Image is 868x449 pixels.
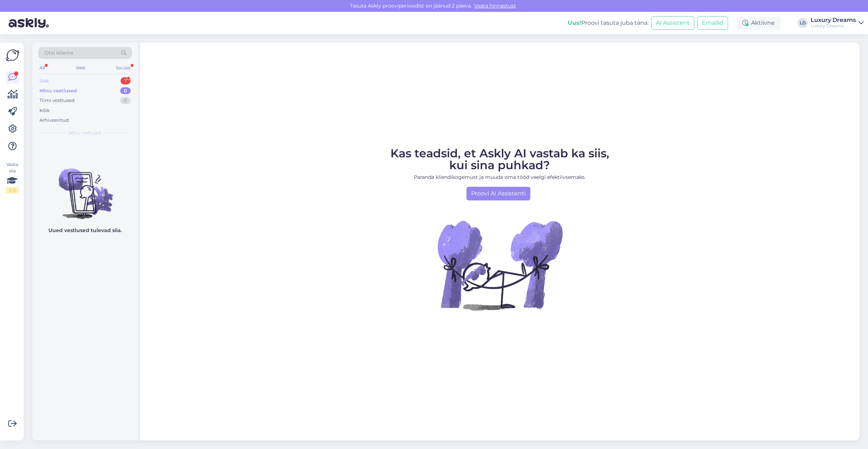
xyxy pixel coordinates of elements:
div: Tiimi vestlused [39,97,75,104]
img: No chats [32,156,138,220]
a: Vaata hinnastust [472,3,518,9]
a: Proovi AI Assistenti [466,187,530,200]
span: Otsi kliente [44,49,73,57]
div: Uus [39,77,48,84]
div: Arhiveeritud [39,117,69,124]
div: Web [74,63,87,73]
div: 0 [120,87,131,94]
div: Socials [114,63,132,73]
button: Emailid [697,16,728,30]
div: 1 / 3 [6,187,19,194]
span: Kas teadsid, et Askly AI vastab ka siis, kui sina puhkad? [390,146,609,172]
button: AI Assistent [651,16,694,30]
div: Aktiivne [737,17,780,29]
div: LD [798,18,808,28]
div: 0 [120,97,131,104]
p: Paranda kliendikogemust ja muuda oma tööd veelgi efektiivsemaks. [390,173,609,181]
p: Uued vestlused tulevad siia. [48,227,122,234]
div: Vaata siia [6,161,19,194]
div: Kõik [39,107,50,114]
a: Luxury DreamsLuxury Dreams [811,17,864,29]
img: Askly Logo [6,48,19,62]
img: No Chat active [435,200,564,330]
span: Minu vestlused [69,130,101,136]
div: All [38,63,46,73]
div: Proovi tasuta juba täna: [568,19,648,27]
div: Luxury Dreams [811,23,856,29]
div: Luxury Dreams [811,17,856,23]
b: Uus! [568,19,581,26]
div: Minu vestlused [39,87,77,94]
div: 7 [121,77,131,84]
